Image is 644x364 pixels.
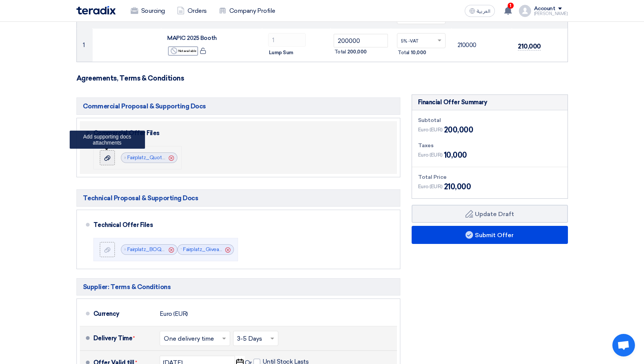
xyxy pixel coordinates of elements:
a: Orders [171,3,213,19]
span: 200,000 [347,48,367,56]
a: Fairplatz_Giveaway_Options_Cenomi__MAPIC__Unpriced_1755725944488.pdf [183,246,377,253]
span: Euro (EUR) [418,151,443,159]
a: Company Profile [213,3,281,19]
div: Currency [93,305,154,323]
span: Total [334,48,346,56]
button: Update Draft [412,205,568,223]
input: Unit Price [334,34,388,47]
div: Commercial Offer Files [93,124,388,142]
button: العربية [465,5,495,17]
span: 210,000 [444,181,471,192]
td: 1 [77,29,93,62]
button: Submit Offer [412,226,568,244]
div: Delivery Time [93,329,154,347]
div: Financial Offer Summary [418,98,487,107]
td: 210000 [452,29,512,62]
input: RFQ_STEP1.ITEMS.2.AMOUNT_TITLE [268,33,306,47]
span: 200,000 [444,124,473,136]
div: Taxes [418,142,562,149]
a: Fairplatz_Quote_Cenomi__MAPIC__1755725781663.pdf [127,154,265,161]
span: Lump Sum [269,49,293,56]
h5: Supplier: Terms & Conditions [76,278,400,295]
div: Technical Offer Files [93,216,388,234]
span: 210,000 [518,43,541,50]
div: Add supporting docs attachments [70,131,145,149]
a: Open chat [612,334,635,356]
h3: Agreements, Terms & Conditions [76,74,568,82]
div: Not available [168,46,198,56]
span: Euro (EUR) [418,126,443,134]
span: Total [398,49,409,56]
div: Account [534,6,555,12]
span: Euro (EUR) [418,183,443,190]
span: 10,000 [444,149,467,161]
h5: Technical Proposal & Supporting Docs [76,189,400,207]
span: MAPIC 2025 Booth [167,35,217,41]
div: Total Price [418,173,562,181]
span: 10,000 [411,49,426,56]
span: 1 [508,3,514,9]
div: Euro (EUR) [160,307,188,321]
div: [PERSON_NAME] [534,12,568,16]
img: profile_test.png [519,5,531,17]
span: العربية [477,9,490,14]
div: Subtotal [418,116,562,124]
a: Sourcing [125,3,171,19]
img: Teradix logo [76,6,116,15]
a: Fairplatz_BOQ__Cenomi__MAPIC__1755725881419.pdf [127,246,264,253]
h5: Commercial Proposal & Supporting Docs [76,97,400,115]
ng-select: VAT [397,33,446,48]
